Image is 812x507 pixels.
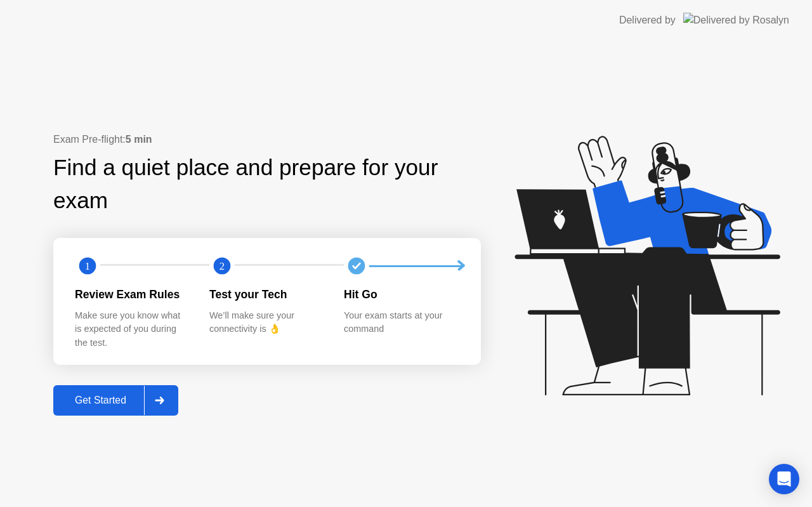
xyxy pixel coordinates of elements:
[53,385,178,416] button: Get Started
[769,464,799,494] div: Open Intercom Messenger
[126,134,152,145] b: 5 min
[209,286,324,303] div: Test your Tech
[683,13,789,27] img: Delivered by Rosalyn
[85,260,90,272] text: 1
[53,151,481,218] div: Find a quiet place and prepare for your exam
[53,132,481,147] div: Exam Pre-flight:
[75,309,189,350] div: Make sure you know what is expected of you during the test.
[344,286,458,303] div: Hit Go
[75,286,189,303] div: Review Exam Rules
[57,395,144,406] div: Get Started
[344,309,458,336] div: Your exam starts at your command
[619,13,676,28] div: Delivered by
[209,309,324,336] div: We’ll make sure your connectivity is 👌
[219,260,225,272] text: 2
